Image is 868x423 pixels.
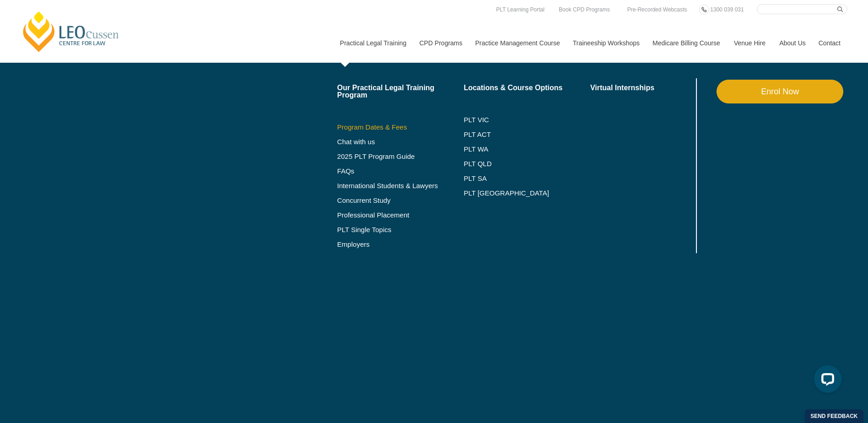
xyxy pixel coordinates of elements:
[337,124,464,131] a: Program Dates & Fees
[337,182,464,190] a: International Students & Lawyers
[710,6,744,13] span: 1300 039 031
[717,80,843,103] a: Enrol Now
[566,23,646,63] a: Traineeship Workshops
[464,84,590,92] a: Locations & Course Options
[337,168,464,175] a: FAQs
[590,84,694,92] a: Virtual Internships
[337,138,464,146] a: Chat with us
[625,5,690,15] a: Pre-Recorded Webcasts
[337,84,464,99] a: Our Practical Legal Training Program
[464,131,590,138] a: PLT ACT
[464,175,590,182] a: PLT SA
[337,153,441,160] a: 2025 PLT Program Guide
[464,146,567,153] a: PLT WA
[812,23,847,63] a: Contact
[337,226,464,233] a: PLT Single Topics
[464,116,590,124] a: PLT VIC
[21,10,122,53] a: [PERSON_NAME] Centre for Law
[337,211,464,219] a: Professional Placement
[337,241,464,248] a: Employers
[708,5,746,15] a: 1300 039 031
[646,23,727,63] a: Medicare Billing Course
[556,5,612,15] a: Book CPD Programs
[412,23,468,63] a: CPD Programs
[464,190,590,197] a: PLT [GEOGRAPHIC_DATA]
[494,5,547,15] a: PLT Learning Portal
[469,23,566,63] a: Practice Management Course
[337,197,464,204] a: Concurrent Study
[772,23,812,63] a: About Us
[807,362,845,400] iframe: LiveChat chat widget
[333,23,413,63] a: Practical Legal Training
[727,23,772,63] a: Venue Hire
[464,160,590,168] a: PLT QLD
